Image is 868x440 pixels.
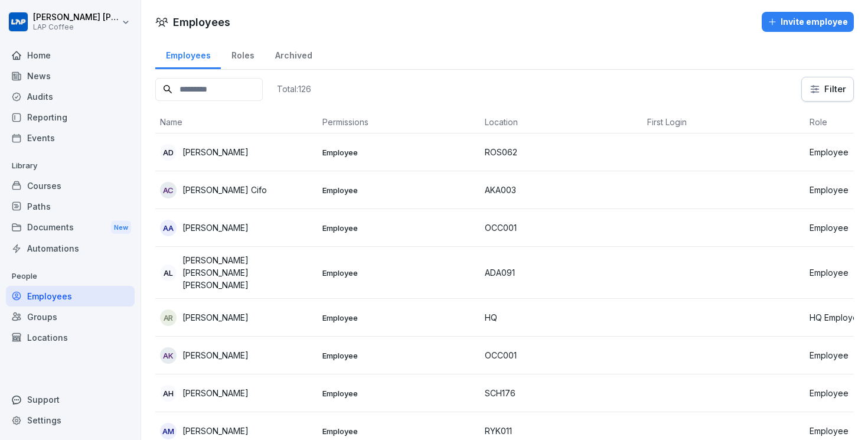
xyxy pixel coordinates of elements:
p: [PERSON_NAME] [182,221,249,234]
p: Employee [322,312,475,323]
p: OCC001 [485,221,638,234]
div: AC [160,182,177,198]
a: Home [6,45,135,66]
th: Location [480,111,642,133]
p: Employee [322,350,475,361]
p: [PERSON_NAME] [182,349,249,361]
p: [PERSON_NAME] [182,387,249,399]
p: Employee [322,223,475,233]
a: Events [6,128,135,148]
button: Filter [802,77,853,101]
button: Invite employee [762,12,854,32]
a: Locations [6,327,135,348]
div: AA [160,220,177,236]
div: Filter [809,83,846,95]
div: AL [160,265,177,281]
p: Employee [322,388,475,399]
a: Settings [6,410,135,431]
p: ADA091 [485,266,638,279]
div: Documents [6,217,135,239]
a: Paths [6,196,135,217]
p: Library [6,157,135,175]
div: AH [160,385,177,402]
p: Total: 126 [277,83,311,94]
a: Roles [221,39,265,69]
div: AK [160,347,177,364]
p: Employee [322,185,475,195]
a: News [6,66,135,86]
div: AR [160,309,177,326]
div: AD [160,144,177,161]
div: New [111,221,131,234]
p: [PERSON_NAME] [182,311,249,324]
a: Audits [6,86,135,107]
p: HQ [485,311,638,324]
a: Courses [6,175,135,196]
p: [PERSON_NAME] [182,425,249,437]
th: Name [155,111,318,133]
div: AM [160,423,177,439]
a: Archived [265,39,322,69]
a: Automations [6,238,135,259]
p: Employee [322,147,475,158]
p: RYK011 [485,425,638,437]
p: AKA003 [485,184,638,196]
a: Employees [155,39,221,69]
p: SCH176 [485,387,638,399]
p: Employee [322,268,475,278]
p: [PERSON_NAME] [182,146,249,158]
div: Invite employee [768,15,848,28]
a: Groups [6,307,135,327]
th: First Login [642,111,805,133]
p: [PERSON_NAME] Cifo [182,184,267,196]
a: Reporting [6,107,135,128]
p: ROS062 [485,146,638,158]
p: [PERSON_NAME] [PERSON_NAME] [33,12,119,22]
th: Permissions [318,111,480,133]
p: OCC001 [485,349,638,361]
a: Employees [6,286,135,307]
a: DocumentsNew [6,217,135,239]
p: Employee [322,426,475,436]
p: LAP Coffee [33,23,119,31]
div: Support [6,389,135,410]
p: [PERSON_NAME] [PERSON_NAME] [PERSON_NAME] [182,254,313,291]
p: People [6,267,135,286]
h1: Employees [173,14,230,30]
